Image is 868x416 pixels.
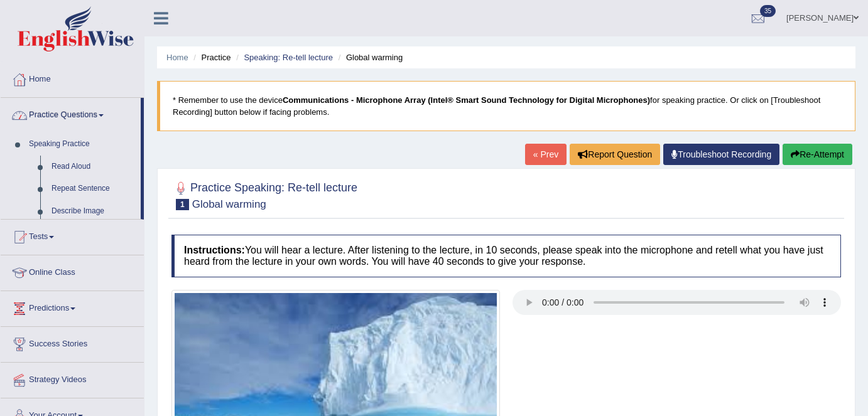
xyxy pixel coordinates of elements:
a: Success Stories [1,327,144,358]
a: Repeat Sentence [46,178,141,200]
button: Re-Attempt [783,144,852,165]
li: Practice [190,51,231,63]
h2: Practice Speaking: Re-tell lecture [171,179,357,210]
a: « Prev [525,144,567,165]
a: Home [166,53,188,62]
a: Read Aloud [46,156,141,178]
a: Predictions [1,291,144,323]
li: Global warming [335,51,403,63]
a: Troubleshoot Recording [663,144,779,165]
button: Report Question [570,144,660,165]
small: Global warming [192,198,266,210]
a: Speaking: Re-tell lecture [244,53,333,62]
blockquote: * Remember to use the device for speaking practice. Or click on [Troubleshoot Recording] button b... [157,81,855,131]
span: 1 [176,199,189,210]
b: Communications - Microphone Array (Intel® Smart Sound Technology for Digital Microphones) [283,95,650,105]
a: Home [1,62,144,93]
a: Practice Questions [1,98,141,129]
a: Describe Image [46,200,141,223]
a: Tests [1,220,144,251]
a: Online Class [1,255,144,287]
span: 35 [760,5,776,17]
h4: You will hear a lecture. After listening to the lecture, in 10 seconds, please speak into the mic... [171,235,841,277]
b: Instructions: [184,245,245,255]
a: Speaking Practice [23,133,141,156]
a: Strategy Videos [1,363,144,394]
